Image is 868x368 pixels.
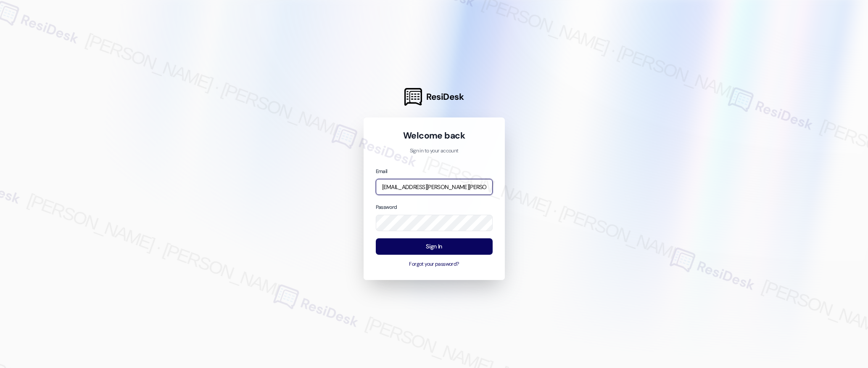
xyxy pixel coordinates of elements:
[376,179,493,195] input: name@example.com
[376,238,493,255] button: Sign In
[376,147,493,155] p: Sign in to your account
[376,261,493,268] button: Forgot your password?
[404,88,422,106] img: ResiDesk Logo
[376,130,493,141] h1: Welcome back
[376,204,397,211] label: Password
[426,91,464,103] span: ResiDesk
[376,168,388,175] label: Email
